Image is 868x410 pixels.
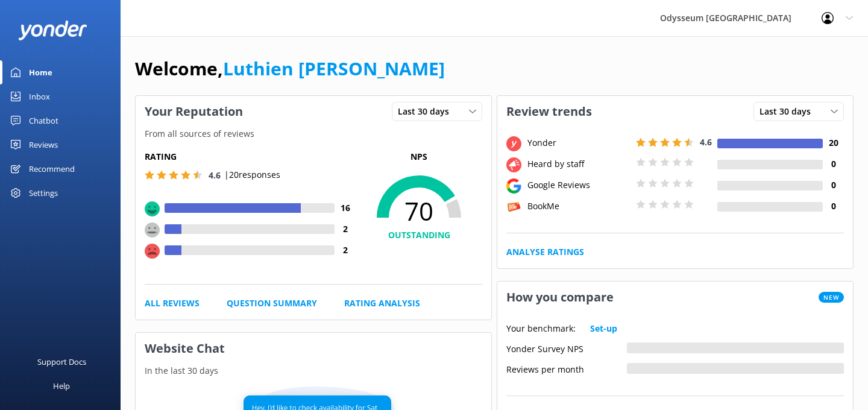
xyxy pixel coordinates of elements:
[136,364,491,377] p: In the last 30 days
[135,54,445,83] h1: Welcome,
[37,350,86,374] div: Support Docs
[524,200,633,213] div: BookMe
[29,157,75,181] div: Recommend
[819,292,844,303] span: New
[29,133,58,157] div: Reviews
[136,127,491,140] p: From all sources of reviews
[497,282,623,313] h3: How you compare
[335,244,356,257] h4: 2
[823,157,844,171] h4: 0
[590,322,617,335] a: Set-up
[136,333,491,364] h3: Website Chat
[759,105,818,118] span: Last 30 days
[344,297,420,310] a: Rating Analysis
[224,168,280,181] p: | 20 responses
[524,178,633,192] div: Google Reviews
[356,229,482,242] h4: OUTSTANDING
[29,181,58,205] div: Settings
[823,200,844,213] h4: 0
[136,96,252,127] h3: Your Reputation
[524,157,633,171] div: Heard by staff
[209,169,221,181] span: 4.6
[335,222,356,236] h4: 2
[506,342,627,353] div: Yonder Survey NPS
[145,297,200,310] a: All Reviews
[823,136,844,150] h4: 20
[506,245,584,259] a: Analyse Ratings
[356,150,482,163] p: NPS
[53,374,70,398] div: Help
[29,60,52,84] div: Home
[29,109,58,133] div: Chatbot
[18,20,87,40] img: yonder-white-logo.png
[398,105,456,118] span: Last 30 days
[700,136,712,148] span: 4.6
[227,297,317,310] a: Question Summary
[145,150,356,163] h5: Rating
[335,201,356,215] h4: 16
[497,96,601,127] h3: Review trends
[356,196,482,226] span: 70
[223,56,445,81] a: Luthien [PERSON_NAME]
[506,322,576,335] p: Your benchmark:
[29,84,50,109] div: Inbox
[506,363,627,374] div: Reviews per month
[823,178,844,192] h4: 0
[524,136,633,150] div: Yonder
